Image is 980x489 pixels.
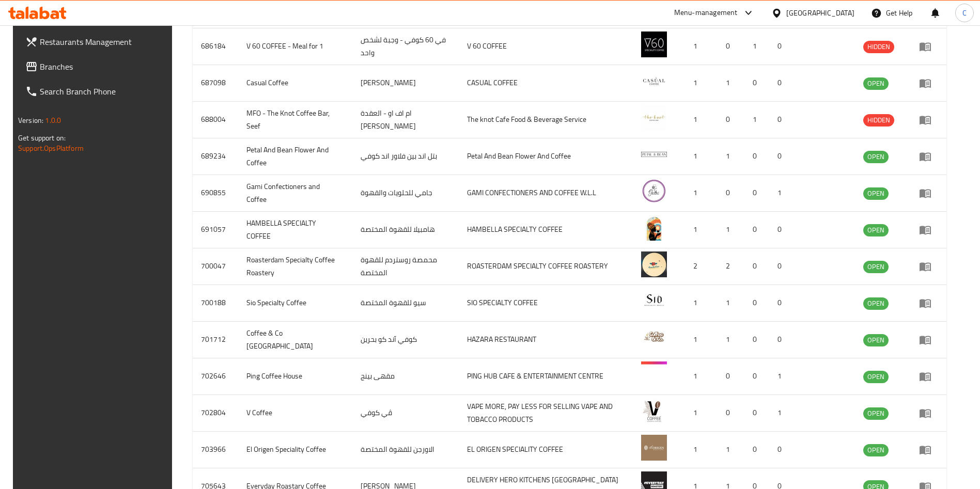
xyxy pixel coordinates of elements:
[744,248,769,285] td: 0
[641,178,667,204] img: Gami Confectioners and Coffee
[193,358,238,395] td: 702646
[238,395,352,431] td: V Coffee
[352,175,459,211] td: جامي للحلويات والقهوة
[238,248,352,285] td: Roasterdam Specialty Coffee Roastery
[679,138,715,175] td: 1
[863,444,889,456] div: OPEN
[863,151,889,163] span: OPEN
[18,114,43,127] span: Version:
[238,28,352,65] td: V 60 COFFEE - Meal for 1
[863,297,889,310] div: OPEN
[238,285,352,321] td: Sio Specialty Coffee
[715,358,744,395] td: 0
[715,28,744,65] td: 0
[715,101,744,138] td: 0
[459,175,633,211] td: GAMI CONFECTIONERS AND COFFEE W.L.L
[769,28,794,65] td: 0
[744,431,769,468] td: 0
[17,79,177,104] a: Search Branch Phone
[919,297,938,309] div: Menu
[919,370,938,383] div: Menu
[18,141,84,155] a: Support.OpsPlatform
[715,285,744,321] td: 1
[352,248,459,285] td: محمصة روستردم للقهوة المختصة
[238,211,352,248] td: HAMBELLA SPECIALTY COFFEE
[193,101,238,138] td: 688004
[193,65,238,101] td: 687098
[715,65,744,101] td: 1
[919,150,938,163] div: Menu
[863,407,889,420] div: OPEN
[459,395,633,431] td: VAPE MORE, PAY LESS FOR SELLING VAPE AND TOBACCO PRODUCTS
[459,431,633,468] td: EL ORIGEN SPECIALITY COFFEE
[459,28,633,65] td: V 60 COFFEE
[193,28,238,65] td: 686184
[863,407,889,419] span: OPEN
[919,114,938,126] div: Menu
[962,7,967,19] span: C
[641,398,667,424] img: V Coffee
[193,321,238,358] td: 701712
[641,31,667,57] img: V 60 COFFEE - Meal for 1
[193,395,238,431] td: 702804
[679,285,715,321] td: 1
[863,41,894,53] span: HIDDEN
[352,431,459,468] td: الاورجن للقهوة المختصة
[919,260,938,273] div: Menu
[679,395,715,431] td: 1
[919,334,938,346] div: Menu
[744,285,769,321] td: 0
[641,325,667,351] img: Coffee & Co Bahrain
[769,285,794,321] td: 0
[641,68,667,94] img: Casual Coffee
[679,101,715,138] td: 1
[641,288,667,314] img: Sio Specialty Coffee
[40,36,168,48] span: Restaurants Management
[193,285,238,321] td: 700188
[769,321,794,358] td: 0
[193,431,238,468] td: 703966
[769,248,794,285] td: 0
[679,248,715,285] td: 2
[17,54,177,79] a: Branches
[744,211,769,248] td: 0
[863,261,889,273] span: OPEN
[863,224,889,236] span: OPEN
[40,85,168,98] span: Search Branch Phone
[679,175,715,211] td: 1
[352,321,459,358] td: كوفي آند كو بحرين
[863,187,889,200] div: OPEN
[352,395,459,431] td: ڤي كوفي
[193,211,238,248] td: 691057
[769,358,794,395] td: 1
[641,215,667,241] img: HAMBELLA SPECIALTY COFFEE
[459,248,633,285] td: ROASTERDAM SPECIALTY COFFEE ROASTERY
[744,28,769,65] td: 1
[919,407,938,419] div: Menu
[679,321,715,358] td: 1
[715,431,744,468] td: 1
[352,358,459,395] td: مقهى بينج
[863,77,889,89] span: OPEN
[238,65,352,101] td: Casual Coffee
[769,65,794,101] td: 0
[641,105,667,131] img: MFO - The Knot Coffee Bar, Seef
[459,321,633,358] td: HAZARA RESTAURANT
[769,395,794,431] td: 1
[238,138,352,175] td: Petal And Bean Flower And Coffee
[744,358,769,395] td: 0
[679,431,715,468] td: 1
[18,131,66,145] span: Get support on:
[715,138,744,175] td: 1
[40,60,168,73] span: Branches
[352,211,459,248] td: هامبيلا للقهوة المختصة
[863,444,889,456] span: OPEN
[715,248,744,285] td: 2
[919,40,938,53] div: Menu
[863,371,889,383] div: OPEN
[919,224,938,236] div: Menu
[863,224,889,236] div: OPEN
